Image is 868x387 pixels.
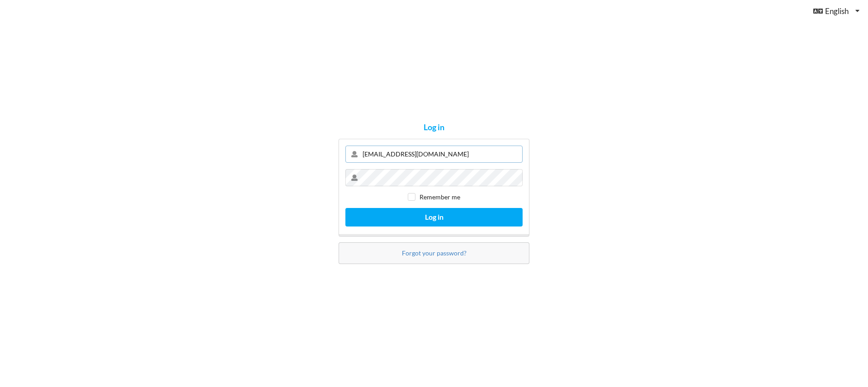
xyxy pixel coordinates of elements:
button: Log in [345,208,523,227]
input: Email [345,146,523,163]
label: Remember me [408,193,460,201]
span: English [825,7,849,15]
div: Log in [424,122,444,132]
a: Forgot your password? [402,249,467,257]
